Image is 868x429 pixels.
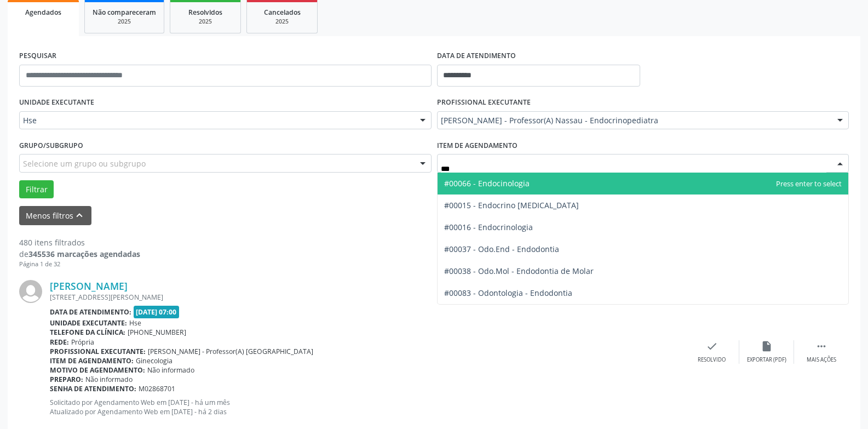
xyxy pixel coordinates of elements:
i: check [706,340,718,352]
label: PROFISSIONAL EXECUTANTE [437,94,531,111]
i:  [815,340,827,352]
button: Menos filtroskeyboard_arrow_up [19,206,91,225]
span: Não informado [147,365,194,375]
label: PESQUISAR [19,48,56,65]
label: Grupo/Subgrupo [19,137,83,154]
b: Profissional executante: [50,347,146,356]
span: Cancelados [264,8,301,17]
span: #00038 - Odo.Mol - Endodontia de Molar [444,266,594,276]
div: 2025 [255,18,309,26]
label: DATA DE ATENDIMENTO [437,48,516,65]
div: de [19,248,140,260]
span: #00066 - Endocinologia [444,178,530,188]
span: Hse [23,115,409,126]
span: Selecione um grupo ou subgrupo [23,158,146,169]
div: 480 itens filtrados [19,237,140,248]
b: Item de agendamento: [50,356,134,365]
span: Não informado [85,375,133,384]
span: [PERSON_NAME] - Professor(A) Nassau - Endocrinopediatra [441,115,827,126]
span: #00083 - Odontologia - Endodontia [444,288,572,298]
span: Não compareceram [93,8,156,17]
label: UNIDADE EXECUTANTE [19,94,94,111]
b: Preparo: [50,375,83,384]
div: Exportar (PDF) [747,356,786,364]
span: #00015 - Endocrino [MEDICAL_DATA] [444,200,579,210]
i: insert_drive_file [761,340,773,352]
b: Telefone da clínica: [50,328,125,337]
span: #00016 - Endocrinologia [444,222,533,232]
span: #00037 - Odo.End - Endodontia [444,244,559,254]
p: Solicitado por Agendamento Web em [DATE] - há um mês Atualizado por Agendamento Web em [DATE] - h... [50,398,685,416]
b: Motivo de agendamento: [50,365,145,375]
img: img [19,280,42,303]
span: Resolvidos [188,8,222,17]
label: Item de agendamento [437,137,518,154]
div: [STREET_ADDRESS][PERSON_NAME] [50,293,685,302]
div: 2025 [178,18,233,26]
span: Hse [129,318,141,328]
b: Data de atendimento: [50,307,131,317]
b: Rede: [50,338,69,347]
a: [PERSON_NAME] [50,280,128,292]
span: M02868701 [139,384,175,393]
b: Senha de atendimento: [50,384,136,393]
b: Unidade executante: [50,318,127,328]
span: Própria [71,338,94,347]
strong: 345536 marcações agendadas [28,249,140,259]
span: [DATE] 07:00 [134,306,180,318]
div: Página 1 de 32 [19,260,140,269]
span: Ginecologia [136,356,173,365]
div: Mais ações [807,356,836,364]
span: [PERSON_NAME] - Professor(A) [GEOGRAPHIC_DATA] [148,347,313,356]
div: 2025 [93,18,156,26]
i: keyboard_arrow_up [73,209,85,221]
div: Resolvido [698,356,726,364]
span: [PHONE_NUMBER] [128,328,186,337]
button: Filtrar [19,180,54,199]
span: Agendados [25,8,61,17]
